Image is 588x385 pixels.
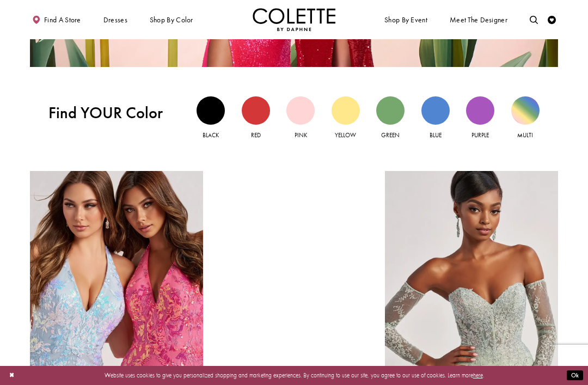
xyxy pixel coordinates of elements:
a: Meet the designer [448,8,510,31]
div: Purple view [466,96,494,125]
a: Red view Red [242,96,270,140]
a: Black view Black [197,96,225,140]
span: Shop by color [150,16,193,24]
span: Red [251,131,261,139]
span: Shop By Event [382,8,429,31]
a: Blue view Blue [421,96,450,140]
span: Yellow [335,131,356,139]
a: Find a store [30,8,83,31]
a: Check Wishlist [546,8,558,31]
span: Multi [517,131,533,139]
span: Blue [430,131,442,139]
a: Pink view Pink [286,96,315,140]
a: Yellow view Yellow [332,96,360,140]
span: Dresses [103,16,127,24]
img: Colette by Daphne [253,8,335,31]
div: Yellow view [332,96,360,125]
span: Shop by color [148,8,195,31]
span: Find a store [44,16,81,24]
a: Visit Home Page [253,8,335,31]
button: Close Dialog [5,368,19,383]
a: Green view Green [376,96,405,140]
span: Dresses [101,8,130,31]
a: Toggle search [528,8,540,31]
div: Red view [242,96,270,125]
span: Meet the designer [450,16,507,24]
div: Blue view [421,96,450,125]
span: Find YOUR Color [48,103,178,123]
span: Black [203,131,219,139]
div: Multi view [511,96,540,125]
p: Website uses cookies to give you personalized shopping and marketing experiences. By continuing t... [59,370,529,381]
button: Submit Dialog [567,370,583,381]
span: Green [381,131,400,139]
span: Purple [471,131,489,139]
span: Shop By Event [384,16,427,24]
a: Multi view Multi [511,96,540,140]
span: Pink [295,131,307,139]
div: Black view [197,96,225,125]
div: Pink view [286,96,315,125]
a: Purple view Purple [466,96,494,140]
div: Green view [376,96,405,125]
a: here [473,371,483,379]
